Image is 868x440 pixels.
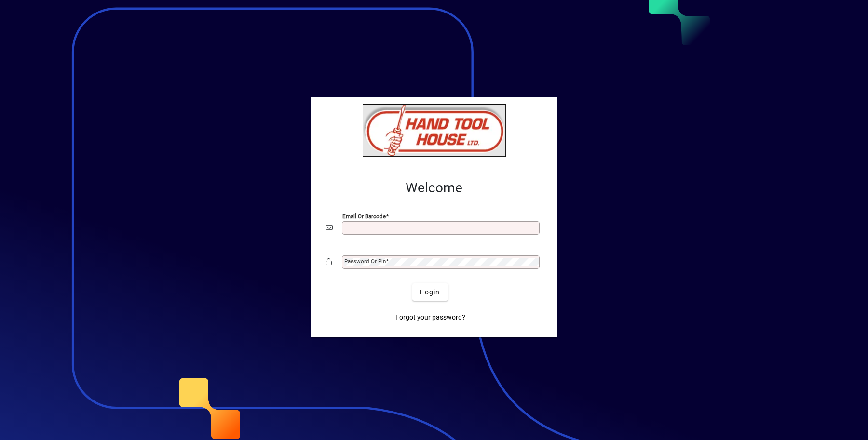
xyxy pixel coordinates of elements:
h2: Welcome [326,180,542,196]
span: Login [420,287,440,297]
a: Forgot your password? [392,308,469,326]
span: Forgot your password? [395,312,465,322]
mat-label: Password or Pin [344,258,386,265]
mat-label: Email or Barcode [342,213,386,220]
button: Login [412,283,448,301]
